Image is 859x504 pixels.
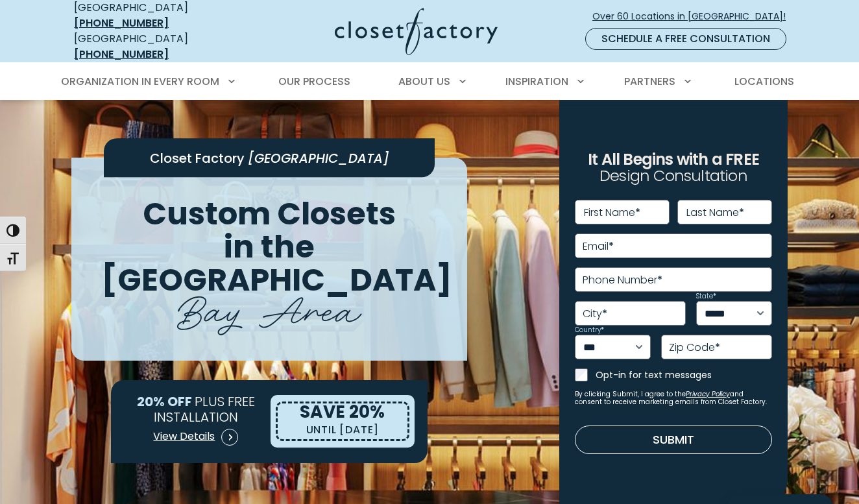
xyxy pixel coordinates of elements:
[505,74,568,89] span: Inspiration
[624,74,675,89] span: Partners
[599,165,747,187] span: Design Consultation
[583,241,614,252] label: Email
[61,74,219,89] span: Organization in Every Room
[686,389,730,399] a: Privacy Policy
[74,16,169,30] a: [PHONE_NUMBER]
[592,10,796,23] span: Over 60 Locations in [GEOGRAPHIC_DATA]!
[154,392,255,426] span: PLUS FREE INSTALLATION
[52,64,807,100] nav: Primary Menu
[74,47,169,62] a: [PHONE_NUMBER]
[177,278,362,337] span: Bay Area
[575,390,772,406] small: By clicking Submit, I agree to the and consent to receive marketing emails from Closet Factory.
[143,192,396,235] span: Custom Closets
[153,429,215,444] span: View Details
[584,208,640,218] label: First Name
[152,424,239,450] a: View Details
[575,327,604,333] label: Country
[592,5,797,28] a: Over 60 Locations in [GEOGRAPHIC_DATA]!
[585,28,786,50] a: Schedule a Free Consultation
[696,293,716,300] label: State
[669,342,720,353] label: Zip Code
[101,225,452,302] span: in the [GEOGRAPHIC_DATA]
[74,31,233,62] div: [GEOGRAPHIC_DATA]
[248,149,389,167] span: [GEOGRAPHIC_DATA]
[583,275,662,285] label: Phone Number
[583,309,607,319] label: City
[137,392,192,410] span: 20% OFF
[575,426,772,454] button: Submit
[398,74,450,89] span: About Us
[306,421,380,439] p: UNTIL [DATE]
[278,74,350,89] span: Our Process
[300,400,385,424] span: SAVE 20%
[686,208,744,218] label: Last Name
[588,149,759,170] span: It All Begins with a FREE
[335,8,498,55] img: Closet Factory Logo
[596,368,772,381] label: Opt-in for text messages
[150,149,245,167] span: Closet Factory
[734,74,794,89] span: Locations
